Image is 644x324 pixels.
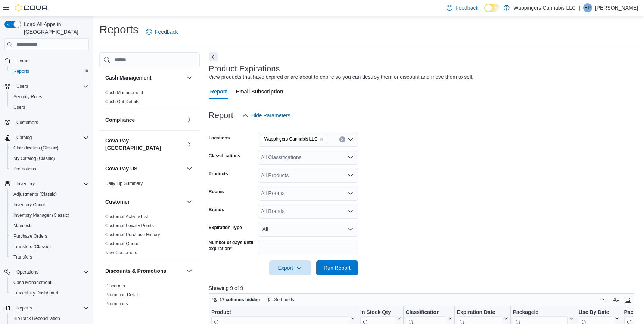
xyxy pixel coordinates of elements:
button: Promotions [7,164,92,174]
p: | [579,3,580,12]
button: Home [1,55,92,66]
button: Hide Parameters [239,108,293,123]
button: Transfers [7,252,92,262]
button: Operations [1,267,92,277]
span: Users [16,83,28,89]
div: In Stock Qty [360,309,395,316]
a: Promotions [105,301,128,306]
span: Traceabilty Dashboard [13,290,58,296]
a: My Catalog (Classic) [10,154,58,163]
button: Sort fields [264,295,297,304]
h3: Compliance [105,116,135,124]
button: Inventory [1,179,92,189]
span: Dark Mode [484,12,485,12]
span: Customer Activity List [105,214,148,220]
span: Feedback [155,28,178,36]
button: Inventory Count [7,200,92,210]
span: Catalog [16,135,32,141]
button: Cash Management [185,73,194,82]
h3: Discounts & Promotions [105,267,166,275]
div: Customer [99,212,200,260]
span: BioTrack Reconciliation [10,314,89,323]
div: Classification [405,309,446,316]
a: Transfers [10,253,35,262]
span: Users [13,104,25,110]
span: BioTrack Reconciliation [13,315,60,321]
span: Operations [16,269,38,275]
span: Cash Out Details [105,99,139,105]
a: BioTrack Reconciliation [10,314,63,323]
span: Feedback [455,4,478,12]
label: Rooms [209,189,224,195]
a: Adjustments (Classic) [10,190,60,199]
button: Open list of options [348,190,354,196]
a: Inventory Count [10,200,48,209]
span: Reports [10,67,89,76]
a: Reports [10,67,32,76]
h3: Customer [105,198,130,206]
label: Expiration Type [209,225,242,231]
span: Hide Parameters [251,112,290,119]
span: Manifests [10,221,89,230]
span: Cash Management [105,90,143,96]
span: 17 columns hidden [220,297,260,303]
span: Security Roles [10,92,89,101]
span: Promotions [10,164,89,173]
div: Product [211,309,349,316]
button: Cash Management [7,277,92,288]
span: Cash Management [13,280,51,286]
label: Number of days until expiration [209,240,255,252]
button: Manifests [7,220,92,231]
span: Users [13,82,89,91]
a: Cash Out Details [105,99,139,104]
div: Expiration Date [457,309,502,316]
button: Remove Wappingers Cannabis LLC from selection in this group [319,137,324,141]
button: Customer [185,197,194,206]
span: Customers [13,118,89,127]
p: [PERSON_NAME] [595,3,638,12]
button: Cova Pay US [185,164,194,173]
a: Customer Activity List [105,214,148,219]
a: Inventory Manager (Classic) [10,211,72,220]
span: Reports [13,303,89,312]
span: Inventory [16,181,35,187]
span: Classification (Classic) [13,145,59,151]
button: Open list of options [348,172,354,178]
span: Inventory Manager (Classic) [10,211,89,220]
span: Reports [13,68,29,74]
button: Classification (Classic) [7,143,92,153]
span: Inventory Manager (Classic) [13,212,69,218]
span: Sort fields [274,297,294,303]
span: Daily Tip Summary [105,180,143,186]
p: Showing 9 of 9 [209,284,639,292]
span: Traceabilty Dashboard [10,288,89,297]
p: Wappingers Cannabis LLC [513,3,576,12]
button: Purchase Orders [7,231,92,241]
span: Run Report [324,264,351,272]
a: Promotion Details [105,292,141,297]
span: Customer Queue [105,241,139,247]
label: Locations [209,135,230,141]
span: Transfers (Classic) [10,242,89,251]
span: Transfers [10,253,89,262]
button: Inventory Manager (Classic) [7,210,92,220]
button: Reports [7,66,92,77]
span: My Catalog (Classic) [10,154,89,163]
button: Catalog [13,133,35,142]
span: Reports [16,305,32,311]
span: Load All Apps in [GEOGRAPHIC_DATA] [21,21,89,36]
button: Compliance [185,115,194,124]
button: Export [269,260,311,275]
a: Purchase Orders [10,232,50,241]
span: Report [210,84,227,99]
span: Home [16,58,28,64]
span: Customer Purchase History [105,232,160,238]
span: Purchase Orders [10,232,89,241]
span: Customers [16,120,38,126]
input: Dark Mode [484,4,500,12]
button: Run Report [316,260,358,275]
a: Users [10,103,28,112]
a: New Customers [105,250,137,255]
span: Transfers [13,254,32,260]
button: Next [209,52,218,61]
